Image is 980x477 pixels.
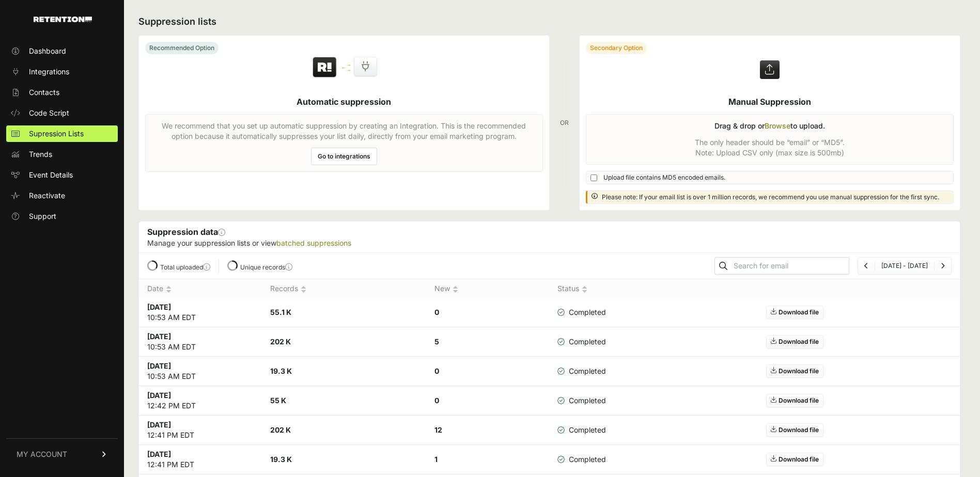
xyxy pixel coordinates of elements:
[152,121,536,141] p: We recommend that you set up automatic suppression by creating an Integration. This is the recomm...
[270,396,286,405] strong: 55 K
[147,420,171,429] strong: [DATE]
[941,262,945,269] a: Next
[6,187,118,204] a: Reactivate
[139,357,262,386] td: 10:53 AM EDT
[6,438,118,470] a: MY ACCOUNT
[434,308,439,316] strong: 0
[434,425,442,434] strong: 12
[34,17,92,22] img: Retention.com
[549,279,631,298] th: Status
[29,129,84,139] span: Supression Lists
[590,174,597,181] input: Upload file contains MD5 encoded emails.
[6,167,118,183] a: Event Details
[6,125,118,142] a: Supression Lists
[270,455,292,464] strong: 19.3 K
[160,263,210,271] label: Total uploaded
[732,259,849,273] input: Search for email
[147,303,171,311] strong: [DATE]
[139,445,262,474] td: 12:41 PM EDT
[138,14,960,29] h2: Suppression lists
[139,298,262,327] td: 10:53 AM EDT
[6,105,118,121] a: Code Script
[147,238,952,248] p: Manage your suppression lists or view
[582,285,587,293] img: no_sort-eaf950dc5ab64cae54d48a5578032e96f70b2ecb7d747501f34c8f2db400fb66.gif
[270,367,292,375] strong: 19.3 K
[312,56,338,79] img: Retention
[166,285,172,293] img: no_sort-eaf950dc5ab64cae54d48a5578032e96f70b2ecb7d747501f34c8f2db400fb66.gif
[434,367,439,375] strong: 0
[147,391,171,400] strong: [DATE]
[603,173,725,182] span: Upload file contains MD5 encoded emails.
[766,306,823,319] a: Download file
[139,327,262,357] td: 10:53 AM EDT
[426,279,549,298] th: New
[262,279,426,298] th: Records
[270,337,291,346] strong: 202 K
[270,308,291,316] strong: 55.1 K
[270,425,291,434] strong: 202 K
[6,146,118,163] a: Trends
[453,285,458,293] img: no_sort-eaf950dc5ab64cae54d48a5578032e96f70b2ecb7d747501f34c8f2db400fb66.gif
[139,386,262,416] td: 12:42 PM EDT
[560,35,569,211] div: OR
[147,332,171,341] strong: [DATE]
[29,170,73,180] span: Event Details
[434,455,438,464] strong: 1
[139,221,960,252] div: Suppression data
[766,423,823,437] a: Download file
[858,257,952,275] nav: Page navigation
[434,396,439,405] strong: 0
[342,70,350,71] img: integration
[29,211,56,221] span: Support
[29,87,59,98] span: Contacts
[29,108,69,118] span: Code Script
[342,67,350,69] img: integration
[6,84,118,101] a: Contacts
[147,361,171,370] strong: [DATE]
[297,96,391,108] h5: Automatic suppression
[766,335,823,348] a: Download file
[29,149,52,160] span: Trends
[557,337,606,347] span: Completed
[766,453,823,466] a: Download file
[557,395,606,406] span: Completed
[557,454,606,465] span: Completed
[147,450,171,458] strong: [DATE]
[139,279,262,298] th: Date
[29,67,69,77] span: Integrations
[311,148,377,165] a: Go to integrations
[434,337,439,346] strong: 5
[240,263,292,271] label: Unique records
[6,63,118,80] a: Integrations
[766,394,823,407] a: Download file
[145,42,219,54] div: Recommended Option
[17,449,67,459] span: MY ACCOUNT
[557,425,606,435] span: Completed
[301,285,306,293] img: no_sort-eaf950dc5ab64cae54d48a5578032e96f70b2ecb7d747501f34c8f2db400fb66.gif
[875,262,934,270] li: [DATE] - [DATE]
[6,208,118,225] a: Support
[557,366,606,376] span: Completed
[29,190,65,201] span: Reactivate
[276,239,351,247] a: batched suppressions
[557,307,606,317] span: Completed
[6,43,118,59] a: Dashboard
[766,364,823,378] a: Download file
[29,46,66,56] span: Dashboard
[139,416,262,445] td: 12:41 PM EDT
[864,262,868,269] a: Previous
[342,65,350,66] img: integration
